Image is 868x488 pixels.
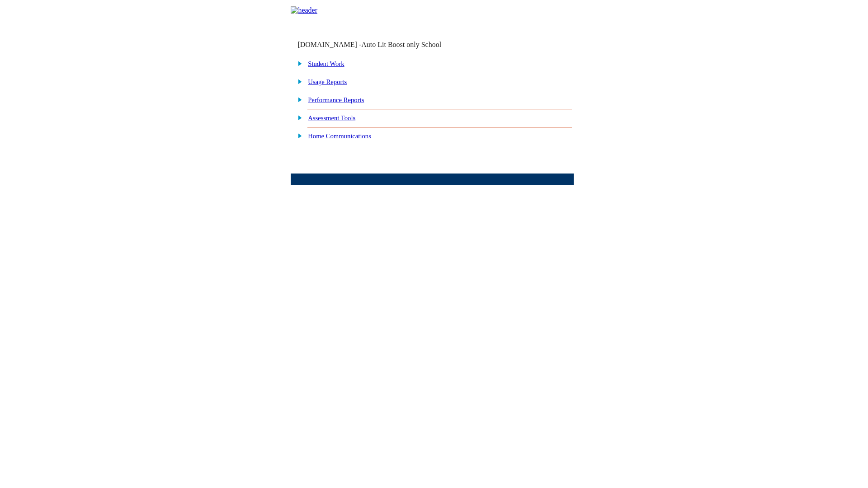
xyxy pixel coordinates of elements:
[308,96,364,103] a: Performance Reports
[308,132,371,140] a: Home Communications
[293,95,302,103] img: plus.gif
[361,41,441,48] nobr: Auto Lit Boost only School
[308,60,344,67] a: Student Work
[293,59,302,67] img: plus.gif
[297,41,464,49] td: [DOMAIN_NAME] -
[308,78,347,85] a: Usage Reports
[293,77,302,85] img: plus.gif
[293,131,302,140] img: plus.gif
[308,114,355,122] a: Assessment Tools
[293,113,302,122] img: plus.gif
[291,6,317,14] img: header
